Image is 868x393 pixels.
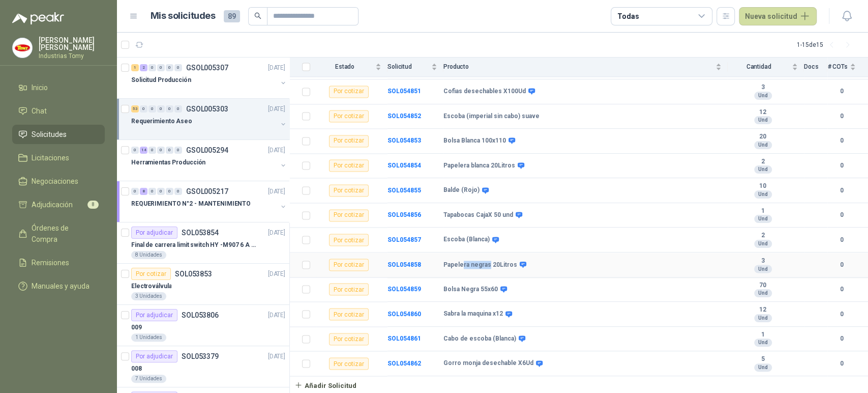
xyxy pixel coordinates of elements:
[186,64,228,71] p: GSOL005307
[387,162,421,169] a: SOL054854
[131,117,192,126] p: Requerimiento Aseo
[443,359,533,368] b: Gorro monja desechable X6Ud
[268,352,285,361] p: [DATE]
[268,311,285,320] p: [DATE]
[443,137,506,145] b: Bolsa Blanca 100x110
[329,184,369,196] div: Por cotizar
[797,37,856,53] div: 1 - 15 de 15
[186,147,228,154] p: GSOL005294
[443,236,490,244] b: Escoba (Blanca)
[166,188,173,195] div: 0
[754,165,772,174] div: Und
[387,360,421,367] a: SOL054862
[827,161,856,171] b: 0
[728,108,798,117] b: 12
[131,323,142,332] p: 009
[754,289,772,297] div: Und
[268,228,285,238] p: [DATE]
[754,363,772,372] div: Und
[268,146,285,155] p: [DATE]
[387,261,421,268] a: SOL054858
[166,64,173,71] div: 0
[12,125,105,144] a: Solicitudes
[316,58,387,77] th: Estado
[728,158,798,166] b: 2
[131,240,258,250] p: Final de carrera limit switch HY -M907 6 A - 250 V a.c
[174,147,182,154] div: 0
[827,260,856,269] b: 0
[387,88,421,95] b: SOL054851
[443,211,513,219] b: Tapabocas CajaX 50 und
[316,64,373,71] span: Estado
[131,364,142,374] p: 008
[12,276,105,296] a: Manuales y ayuda
[12,172,105,191] a: Negociaciones
[754,240,772,248] div: Und
[268,104,285,114] p: [DATE]
[754,116,772,124] div: Und
[827,87,856,96] b: 0
[32,105,47,117] span: Chat
[140,105,147,113] div: 0
[12,253,105,272] a: Remisiones
[387,286,421,293] a: SOL054859
[39,53,105,59] p: Industrias Tomy
[728,64,790,71] span: Cantidad
[754,265,772,273] div: Und
[182,312,219,319] p: SOL053806
[329,259,369,271] div: Por cotizar
[131,309,177,321] div: Por adjudicar
[728,282,798,290] b: 70
[728,83,798,92] b: 3
[827,210,856,220] b: 0
[131,105,139,113] div: 53
[140,147,147,154] div: 14
[117,264,289,305] a: Por cotizarSOL053853[DATE] Electroválvula3 Unidades
[443,310,503,318] b: Sabra la maquina x12
[224,10,240,22] span: 89
[443,64,713,71] span: Producto
[443,261,517,269] b: Papelera negras 20Litros
[175,270,212,277] p: SOL053853
[329,234,369,246] div: Por cotizar
[131,282,171,291] p: Electroválvula
[117,305,289,346] a: Por adjudicarSOL053806[DATE] 0091 Unidades
[329,357,369,370] div: Por cotizar
[754,215,772,223] div: Und
[131,144,287,177] a: 0 14 0 0 0 0 GSOL005294[DATE] Herramientas Producción
[12,101,105,121] a: Chat
[443,286,498,294] b: Bolsa Negra 55x60
[12,195,105,214] a: Adjudicación8
[131,227,177,239] div: Por adjudicar
[131,251,166,259] div: 8 Unidades
[32,152,69,163] span: Licitaciones
[827,310,856,319] b: 0
[329,86,369,98] div: Por cotizar
[728,331,798,339] b: 1
[804,58,827,77] th: Docs
[728,58,804,77] th: Cantidad
[182,229,219,236] p: SOL053854
[166,105,173,113] div: 0
[443,58,728,77] th: Producto
[617,11,639,22] div: Todas
[131,268,171,280] div: Por cotizar
[131,292,166,300] div: 3 Unidades
[443,113,540,121] b: Escoba (imperial sin cabo) suave
[131,103,287,135] a: 53 0 0 0 0 0 GSOL005303[DATE] Requerimiento Aseo
[827,64,848,71] span: # COTs
[443,186,480,194] b: Balde (Rojo)
[117,346,289,387] a: Por adjudicarSOL053379[DATE] 0087 Unidades
[443,335,516,343] b: Cabo de escoba (Blanca)
[387,211,421,218] a: SOL054856
[131,64,139,71] div: 1
[443,162,515,170] b: Papelera blanca 20Litros
[827,136,856,146] b: 0
[387,187,421,194] a: SOL054855
[131,75,191,85] p: Solicitud Producción
[174,64,182,71] div: 0
[174,188,182,195] div: 0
